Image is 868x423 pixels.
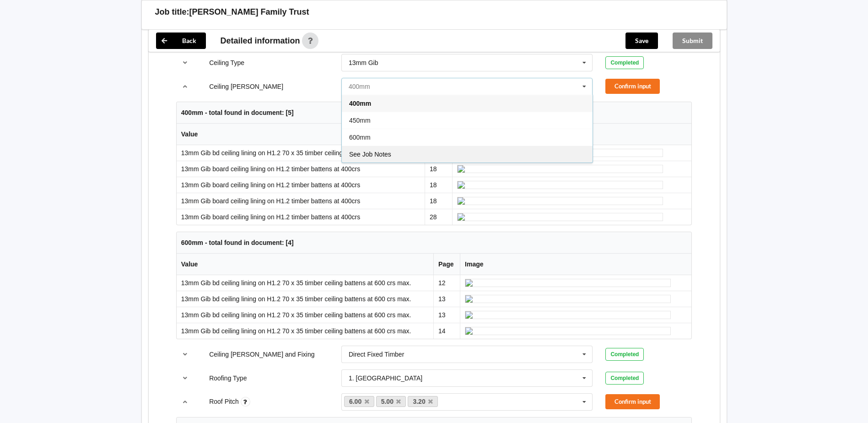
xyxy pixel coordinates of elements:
div: Direct Fixed Timber [349,351,404,358]
td: 18 [425,177,452,193]
th: Value [177,124,425,145]
button: reference-toggle [176,394,194,410]
span: 600mm [349,134,371,141]
span: 400mm [349,100,371,107]
img: ai_input-page14-CeilingBatten-1-3.jpeg [465,327,671,335]
label: Roof Pitch [209,398,240,405]
button: Confirm input [605,79,660,94]
th: Page [433,254,460,275]
td: 13mm Gib board ceiling lining on H1.2 timber battens at 400crs [177,161,425,177]
span: 450mm [349,117,371,124]
td: 13mm Gib board ceiling lining on H1.2 timber battens at 400crs [177,209,425,225]
td: 13mm Gib board ceiling lining on H1.2 timber battens at 400crs [177,193,425,209]
td: 18 [425,161,452,177]
span: Detailed information [221,37,300,45]
th: 400mm - total found in document: [5] [177,102,691,124]
button: Back [156,33,206,49]
img: ai_input-page13-CeilingBatten-1-1.jpeg [465,295,671,303]
label: Ceiling Type [209,59,244,66]
a: 6.00 [344,396,374,407]
label: Roofing Type [209,374,247,382]
img: ai_input-page28-CeilingBatten-0-4.jpeg [457,213,663,221]
td: 13mm Gib bd ceiling lining on H1.2 70 x 35 timber ceiling battens at 600 crs max. [177,307,433,323]
button: reference-toggle [176,346,194,363]
td: 13mm Gib board ceiling lining on H1.2 timber battens at 400crs [177,177,425,193]
button: reference-toggle [176,370,194,386]
a: 3.20 [408,396,438,407]
button: reference-toggle [176,78,194,95]
a: 5.00 [376,396,406,407]
td: 13mm Gib bd ceiling lining on H1.2 70 x 35 timber ceiling battens at 600 crs max. [177,291,433,307]
td: 14 [433,323,460,339]
h3: [PERSON_NAME] Family Trust [189,7,309,17]
img: ai_input-page18-CeilingBatten-0-2.jpeg [457,181,663,189]
th: Image [460,254,691,275]
label: Ceiling [PERSON_NAME] [209,83,283,90]
label: Ceiling [PERSON_NAME] and Fixing [209,351,314,358]
img: ai_input-page18-CeilingBatten-0-1.jpeg [457,165,663,173]
th: Value [177,254,433,275]
img: ai_input-page18-CeilingBatten-0-3.jpeg [457,197,663,205]
th: 600mm - total found in document: [4] [177,232,691,254]
td: 28 [425,209,452,225]
div: 13mm Gib [349,60,378,66]
td: 12 [433,275,460,291]
td: 18 [425,193,452,209]
td: 13mm Gib bd ceiling lining on H1.2 70 x 35 timber ceiling battens at 400 crs [177,145,425,161]
button: Save [625,33,658,49]
div: Completed [605,372,644,385]
td: 13 [433,307,460,323]
img: ai_input-page12-CeilingBatten-1-0.jpeg [465,279,671,287]
h3: Job title: [155,7,189,17]
div: 1. [GEOGRAPHIC_DATA] [349,375,422,381]
img: ai_input-page13-CeilingBatten-1-2.jpeg [465,311,671,319]
span: See Job Notes [349,151,391,158]
td: 13 [433,291,460,307]
td: 13mm Gib bd ceiling lining on H1.2 70 x 35 timber ceiling battens at 600 crs max. [177,323,433,339]
div: Completed [605,56,644,69]
td: 13mm Gib bd ceiling lining on H1.2 70 x 35 timber ceiling battens at 600 crs max. [177,275,433,291]
button: reference-toggle [176,54,194,71]
button: Confirm input [605,394,660,409]
div: Completed [605,348,644,361]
